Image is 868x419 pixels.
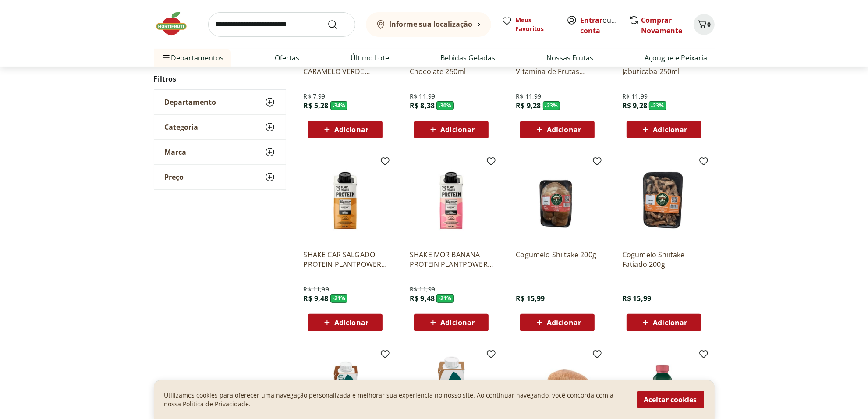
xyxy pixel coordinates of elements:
[694,14,715,35] button: Carrinho
[653,319,687,326] span: Adicionar
[410,250,493,269] a: SHAKE MOR BANANA PROTEIN PLANTPOWER 15G
[641,15,683,36] a: Comprar Novamente
[581,15,620,36] span: ou
[165,123,198,131] span: Categoria
[366,12,491,37] button: Informe sua localização
[502,16,556,33] a: Meus Favoritos
[627,314,701,331] button: Adicionar
[414,121,489,138] button: Adicionar
[304,285,329,294] span: R$ 11,99
[154,70,286,88] h2: Filtros
[410,285,435,294] span: R$ 11,99
[165,148,187,156] span: Marca
[334,126,368,133] span: Adicionar
[516,101,541,110] span: R$ 9,28
[154,11,198,37] img: Hortifruti
[275,53,300,63] a: Ofertas
[154,115,286,139] button: Categoria
[334,319,368,326] span: Adicionar
[441,53,496,63] a: Bebidas Geladas
[330,101,348,110] span: - 34 %
[330,294,348,303] span: - 21 %
[390,19,473,29] b: Informe sua localização
[304,160,387,243] img: SHAKE CAR SALGADO PROTEIN PLANTPOWER 15G
[308,314,383,331] button: Adicionar
[161,47,224,68] span: Departamentos
[622,160,705,243] img: Cogumelo Shiitake Fatiado 200g
[627,121,701,138] button: Adicionar
[581,15,603,25] a: Entrar
[547,53,594,63] a: Nossas Frutas
[304,250,387,269] a: SHAKE CAR SALGADO PROTEIN PLANTPOWER 15G
[165,98,216,107] span: Departamento
[208,12,355,37] input: search
[164,391,627,408] p: Utilizamos cookies para oferecer uma navegação personalizada e melhorar sua experiencia no nosso ...
[308,121,383,138] button: Adicionar
[622,294,651,303] span: R$ 15,99
[520,121,595,138] button: Adicionar
[622,250,705,269] a: Cogumelo Shiitake Fatiado 200g
[436,101,454,110] span: - 30 %
[653,126,687,133] span: Adicionar
[410,160,493,243] img: SHAKE MOR BANANA PROTEIN PLANTPOWER 15G
[414,314,489,331] button: Adicionar
[165,173,184,181] span: Preço
[327,19,348,30] button: Submit Search
[440,319,475,326] span: Adicionar
[581,15,629,36] a: Criar conta
[154,90,286,114] button: Departamento
[516,160,599,243] img: Cogumelo Shiitake 200g
[708,20,711,28] span: 0
[304,101,329,110] span: R$ 5,28
[440,126,475,133] span: Adicionar
[436,294,454,303] span: - 21 %
[649,101,666,110] span: - 23 %
[622,92,648,101] span: R$ 11,99
[516,250,599,269] a: Cogumelo Shiitake 200g
[645,53,708,63] a: Açougue e Peixaria
[351,53,390,63] a: Último Lote
[547,319,581,326] span: Adicionar
[637,391,704,408] button: Aceitar cookies
[154,140,286,164] button: Marca
[516,16,556,33] span: Meus Favoritos
[154,165,286,189] button: Preço
[161,47,171,68] button: Menu
[622,101,647,110] span: R$ 9,28
[520,314,595,331] button: Adicionar
[304,294,329,303] span: R$ 9,48
[410,294,435,303] span: R$ 9,48
[410,101,435,110] span: R$ 8,38
[516,92,541,101] span: R$ 11,99
[410,92,435,101] span: R$ 11,99
[304,92,326,101] span: R$ 7,99
[543,101,560,110] span: - 23 %
[516,294,545,303] span: R$ 15,99
[547,126,581,133] span: Adicionar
